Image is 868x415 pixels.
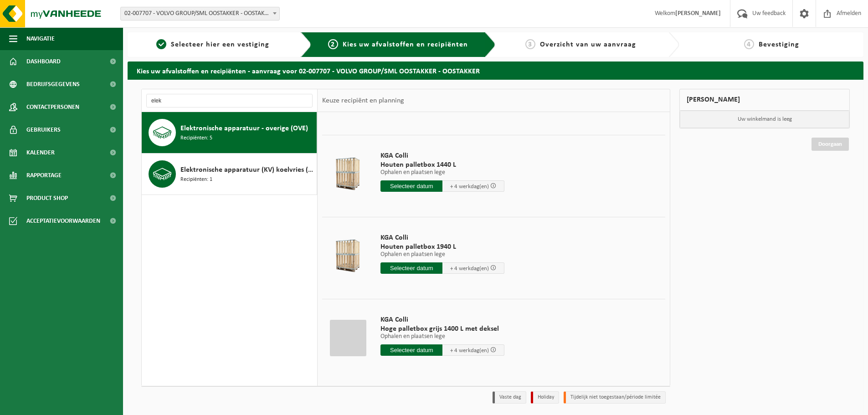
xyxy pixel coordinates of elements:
[380,151,504,160] span: KGA Colli
[180,123,308,134] span: Elektronische apparatuur - overige (OVE)
[328,39,338,49] span: 2
[380,344,442,356] input: Selecteer datum
[121,7,279,20] span: 02-007707 - VOLVO GROUP/SML OOSTAKKER - OOSTAKKER
[675,10,721,17] strong: [PERSON_NAME]
[380,262,442,274] input: Selecteer datum
[744,39,754,49] span: 4
[564,391,666,404] li: Tijdelijk niet toegestaan/période limitée
[380,315,504,324] span: KGA Colli
[26,118,61,141] span: Gebruikers
[380,233,504,242] span: KGA Colli
[26,73,80,96] span: Bedrijfsgegevens
[26,141,55,164] span: Kalender
[531,391,559,404] li: Holiday
[679,89,850,111] div: [PERSON_NAME]
[380,242,504,251] span: Houten palletbox 1940 L
[343,41,468,48] span: Kies uw afvalstoffen en recipiënten
[180,164,314,175] span: Elektronische apparatuur (KV) koelvries (huishoudelijk)
[380,333,504,340] p: Ophalen en plaatsen lege
[171,41,269,48] span: Selecteer hier een vestiging
[180,134,212,143] span: Recipiënten: 5
[759,41,799,48] span: Bevestiging
[132,39,293,50] a: 1Selecteer hier een vestiging
[380,324,504,333] span: Hoge palletbox grijs 1400 L met deksel
[26,210,100,232] span: Acceptatievoorwaarden
[120,7,280,20] span: 02-007707 - VOLVO GROUP/SML OOSTAKKER - OOSTAKKER
[26,27,55,50] span: Navigatie
[450,348,489,354] span: + 4 werkdag(en)
[142,154,317,195] button: Elektronische apparatuur (KV) koelvries (huishoudelijk) Recipiënten: 1
[146,94,313,108] input: Materiaal zoeken
[812,138,849,151] a: Doorgaan
[380,251,504,258] p: Ophalen en plaatsen lege
[26,164,62,187] span: Rapportage
[493,391,526,404] li: Vaste dag
[128,61,863,79] h2: Kies uw afvalstoffen en recipiënten - aanvraag voor 02-007707 - VOLVO GROUP/SML OOSTAKKER - OOSTA...
[180,175,212,184] span: Recipiënten: 1
[525,39,535,49] span: 3
[380,169,504,176] p: Ophalen en plaatsen lege
[318,89,409,112] div: Keuze recipiënt en planning
[156,39,166,49] span: 1
[380,180,442,192] input: Selecteer datum
[450,184,489,190] span: + 4 werkdag(en)
[26,187,68,210] span: Product Shop
[26,96,79,118] span: Contactpersonen
[450,266,489,272] span: + 4 werkdag(en)
[142,112,317,154] button: Elektronische apparatuur - overige (OVE) Recipiënten: 5
[26,50,61,73] span: Dashboard
[540,41,636,48] span: Overzicht van uw aanvraag
[680,111,849,128] p: Uw winkelmand is leeg
[380,160,504,169] span: Houten palletbox 1440 L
